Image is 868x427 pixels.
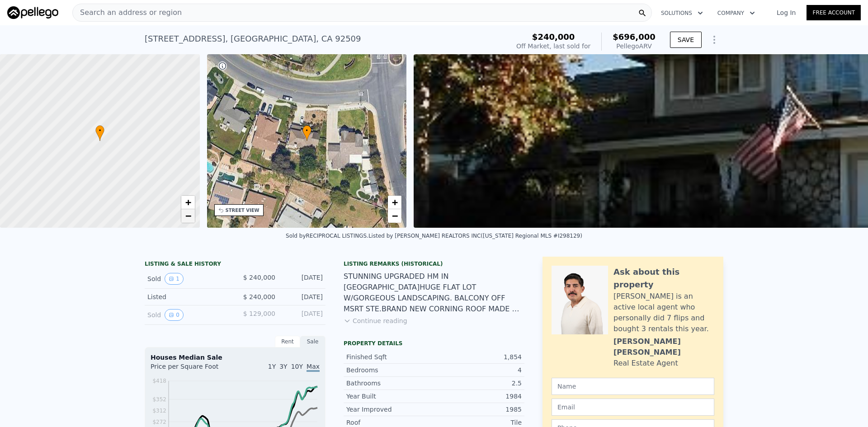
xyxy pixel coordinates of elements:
div: 1984 [434,392,522,401]
span: $ 240,000 [243,293,275,300]
div: • [302,125,311,141]
span: Max [307,363,320,372]
div: Houses Median Sale [151,353,320,362]
div: STUNNING UPGRADED HM IN [GEOGRAPHIC_DATA]HUGE FLAT LOT W/GORGEOUS LANDSCAPING. BALCONY OFF MSRT S... [344,271,524,314]
div: LISTING & SALE HISTORY [145,260,325,269]
div: [PERSON_NAME] [PERSON_NAME] [613,336,714,358]
div: Real Estate Agent [613,358,678,369]
span: + [392,197,398,208]
button: Company [710,5,762,21]
div: [DATE] [283,273,323,285]
a: Zoom in [388,196,401,209]
div: Listed by [PERSON_NAME] REALTORS INC ([US_STATE] Regional MLS #I298129) [368,233,582,239]
button: Show Options [705,31,723,49]
tspan: $272 [152,419,166,425]
button: Solutions [654,5,710,21]
div: 1,854 [434,352,522,361]
div: 1985 [434,405,522,414]
div: Listing Remarks (Historical) [344,260,524,267]
div: Year Improved [346,405,434,414]
div: [PERSON_NAME] is an active local agent who personally did 7 flips and bought 3 rentals this year. [613,291,714,334]
tspan: $312 [152,408,166,414]
button: Continue reading [344,316,407,325]
div: [STREET_ADDRESS] , [GEOGRAPHIC_DATA] , CA 92509 [145,33,361,45]
div: Pellego ARV [613,42,656,51]
a: Zoom out [388,209,401,223]
span: − [185,210,191,221]
div: Listed [147,292,228,301]
div: Rent [275,336,300,347]
a: Zoom out [181,209,195,223]
a: Log In [766,8,807,17]
a: Free Account [807,5,861,20]
div: Tile [434,418,522,427]
div: Sold [147,309,228,321]
span: 1Y [268,363,276,370]
div: Bedrooms [346,366,434,375]
div: Sold [147,273,228,285]
div: [DATE] [283,292,323,301]
div: • [95,125,104,141]
div: Bathrooms [346,379,434,388]
div: Sold by RECIPROCAL LISTINGS . [286,233,368,239]
div: Property details [344,340,524,347]
div: STREET VIEW [226,207,259,214]
span: 10Y [291,363,303,370]
div: Year Built [346,392,434,401]
span: • [302,127,311,135]
div: 4 [434,366,522,375]
button: SAVE [670,32,702,48]
span: − [392,210,398,221]
div: Ask about this property [613,266,714,291]
input: Email [552,399,714,416]
img: Pellego [7,6,58,19]
span: Search an address or region [73,7,182,18]
button: View historical data [165,309,184,321]
div: 2.5 [434,379,522,388]
span: $ 129,000 [243,310,275,317]
tspan: $352 [152,396,166,403]
button: View historical data [165,273,184,285]
div: Price per Square Foot [151,362,235,376]
div: Finished Sqft [346,352,434,361]
div: Off Market, last sold for [516,42,590,51]
div: Sale [300,336,325,347]
input: Name [552,378,714,395]
span: 3Y [279,363,287,370]
span: • [95,127,104,135]
tspan: $418 [152,378,166,384]
a: Zoom in [181,196,195,209]
span: + [185,197,191,208]
span: $696,000 [613,32,656,42]
div: [DATE] [283,309,323,321]
div: Roof [346,418,434,427]
span: $240,000 [532,32,575,42]
span: $ 240,000 [243,274,275,281]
